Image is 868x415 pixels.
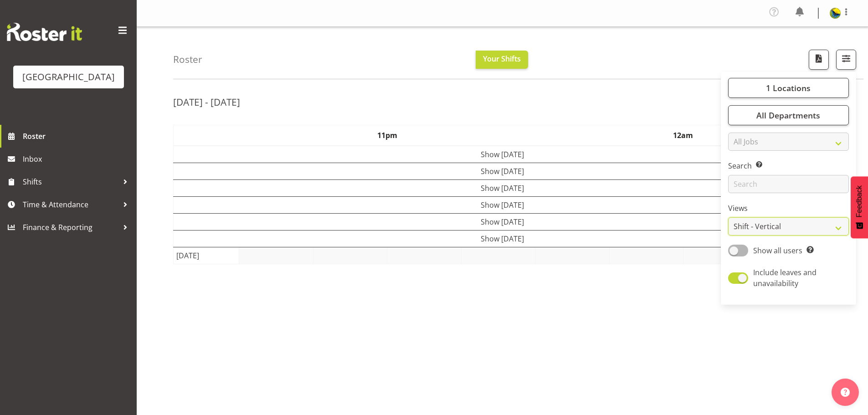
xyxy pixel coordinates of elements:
td: Show [DATE] [174,180,832,197]
span: Shifts [23,175,118,189]
h2: [DATE] - [DATE] [173,96,240,108]
span: Roster [23,129,132,143]
span: Finance & Reporting [23,220,118,234]
label: Search [728,160,849,171]
button: 1 Locations [728,78,849,98]
td: Show [DATE] [174,197,832,214]
span: 1 Locations [766,82,811,93]
button: Download a PDF of the roster according to the set date range. [809,50,829,70]
span: All Departments [756,110,820,121]
span: Inbox [23,152,132,166]
span: Your Shifts [483,54,521,64]
input: Search [728,175,849,193]
th: 11pm [239,125,535,146]
td: Show [DATE] [174,146,832,163]
td: Show [DATE] [174,214,832,231]
span: Feedback [855,185,863,217]
td: Show [DATE] [174,163,832,180]
button: Filter Shifts [836,50,856,70]
label: Views [728,203,849,214]
span: Include leaves and unavailability [753,267,817,288]
button: Your Shifts [476,51,528,69]
img: gemma-hall22491374b5f274993ff8414464fec47f.png [830,8,841,19]
h4: Roster [173,54,202,65]
span: Show all users [753,246,802,256]
th: 12am [535,125,832,146]
button: All Departments [728,105,849,125]
td: [DATE] [174,247,239,264]
div: [GEOGRAPHIC_DATA] [22,70,115,84]
td: Show [DATE] [174,231,832,247]
span: Time & Attendance [23,198,118,211]
img: Rosterit website logo [7,23,82,41]
img: help-xxl-2.png [841,388,850,397]
button: Feedback - Show survey [851,176,868,238]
